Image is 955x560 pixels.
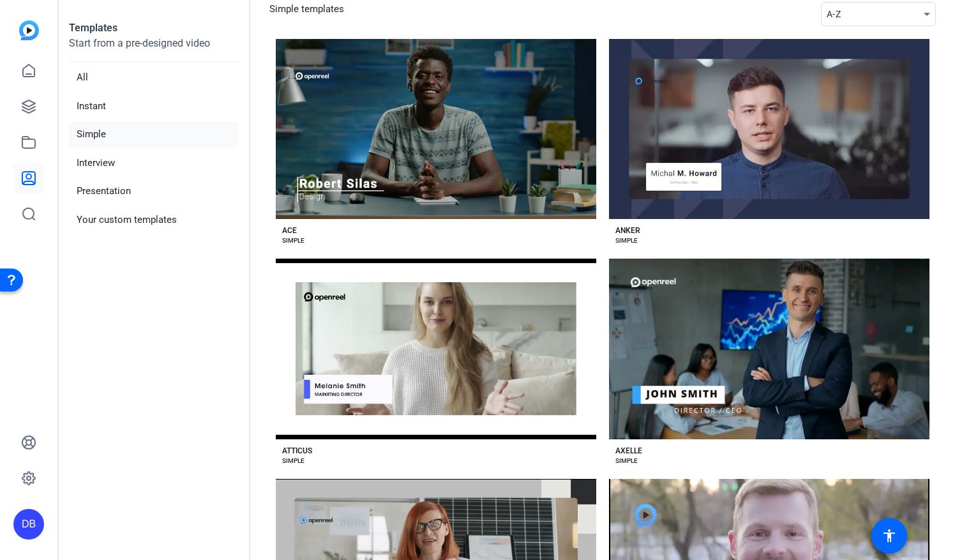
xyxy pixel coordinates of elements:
[69,93,239,119] li: Instant
[69,64,239,91] li: All
[69,36,239,62] p: Start from a pre-designed video
[882,528,897,543] mat-icon: accessibility
[13,509,44,540] div: DB
[19,20,39,40] img: blue-gradient.svg
[827,9,841,19] span: A-Z
[69,121,239,148] li: Simple
[269,2,344,26] h3: Simple templates
[69,207,239,233] li: Your custom templates
[69,178,239,204] li: Presentation
[69,22,117,34] strong: Templates
[69,150,239,176] li: Interview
